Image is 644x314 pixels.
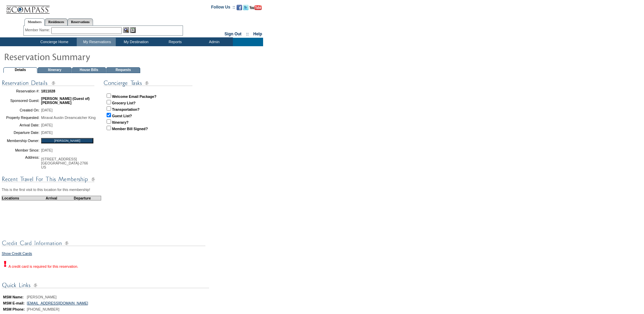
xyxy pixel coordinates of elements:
[106,67,140,73] td: Requests
[2,114,39,121] td: Property Requested:
[72,67,106,73] td: House Bills
[250,7,262,11] a: Subscribe to our YouTube Channel
[39,196,64,200] td: Arrival
[41,89,55,93] span: 1811028
[2,196,39,200] td: Locations
[2,175,95,184] img: subTtlConRecTravel.gif
[41,97,90,105] span: [PERSON_NAME] (Guest of) [PERSON_NAME]
[41,130,53,135] span: [DATE]
[123,27,129,33] img: View
[2,95,39,106] td: Sponsored Guest:
[237,5,242,10] img: Become our fan on Facebook
[2,155,39,171] td: Address:
[112,107,140,111] strong: Transportation?
[112,101,135,105] strong: Grocery List?
[45,18,68,25] a: Residences
[3,301,24,305] b: MSM E-mail:
[41,108,53,112] span: [DATE]
[27,301,88,305] a: [EMAIL_ADDRESS][DOMAIN_NAME]
[2,260,78,268] div: A credit card is required for this reservation.
[2,136,39,145] td: Membership Owner:
[4,50,140,63] img: pgTtlResSummary.gif
[41,116,96,120] span: Miraval Austin Dreamcatcher King
[27,307,59,311] span: [PHONE_NUMBER]
[41,138,93,143] input: [PERSON_NAME]
[211,4,235,12] td: Follow Us ::
[243,7,249,11] a: Follow us on Twitter
[224,32,241,36] a: Sign Out
[3,295,23,299] b: MSM Name:
[112,114,132,118] strong: Guest List?
[27,295,57,299] span: [PERSON_NAME]
[112,127,148,131] strong: Member Bill Signed?
[2,87,39,95] td: Reservation #:
[2,106,39,114] td: Created On:
[104,79,192,87] img: subTtlConTasks.gif
[68,18,93,25] a: Reservations
[2,188,90,192] span: This is the first visit to this location for this membership!
[30,38,77,46] td: Concierge Home
[2,145,39,155] td: Member Since:
[250,5,262,10] img: Subscribe to our YouTube Channel
[38,67,72,73] td: Itinerary
[2,281,209,290] img: subTtlConQuickLinks.gif
[246,32,249,36] span: ::
[64,196,101,200] td: Departure
[77,38,116,46] td: My Reservations
[41,123,53,127] span: [DATE]
[194,38,233,46] td: Admin
[253,32,262,36] a: Help
[112,94,139,99] strong: Welcome Email
[3,307,25,311] b: MSM Phone:
[3,67,37,73] td: Details
[140,94,157,99] strong: Package?
[130,27,136,33] img: Reservations
[2,239,205,247] img: subTtlCreditCard.gif
[41,157,88,169] span: [STREET_ADDRESS] [GEOGRAPHIC_DATA]-2766 US
[116,38,155,46] td: My Destination
[41,148,53,152] span: [DATE]
[2,129,39,136] td: Departure Date:
[243,5,249,10] img: Follow us on Twitter
[2,121,39,129] td: Arrival Date:
[2,260,8,268] img: exclamation.gif
[155,38,194,46] td: Reports
[24,18,45,26] a: Members
[237,7,242,11] a: Become our fan on Facebook
[25,27,51,33] div: Member Name:
[2,251,32,256] a: Show Credit Cards
[112,120,129,124] strong: Itinerary?
[2,79,95,87] img: subTtlConResDetails.gif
